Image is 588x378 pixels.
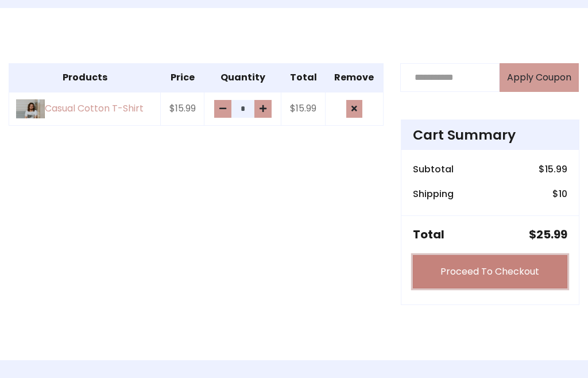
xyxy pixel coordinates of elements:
[413,188,454,199] h6: Shipping
[413,227,444,241] h5: Total
[413,255,567,288] a: Proceed To Checkout
[161,92,204,126] td: $15.99
[413,164,454,175] h6: Subtotal
[529,227,567,241] h5: $
[204,63,281,92] th: Quantity
[539,164,567,175] h6: $
[161,63,204,92] th: Price
[500,63,579,92] button: Apply Coupon
[552,188,567,199] h6: $
[281,92,326,126] td: $15.99
[9,63,161,92] th: Products
[413,127,567,143] h4: Cart Summary
[16,99,153,118] a: Casual Cotton T-Shirt
[326,63,384,92] th: Remove
[281,63,326,92] th: Total
[536,226,567,242] span: 25.99
[545,163,567,176] span: 15.99
[559,187,567,200] span: 10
